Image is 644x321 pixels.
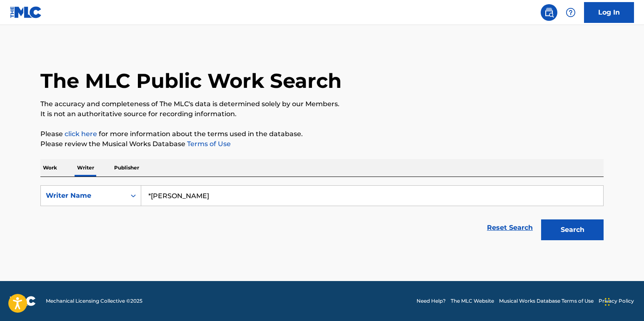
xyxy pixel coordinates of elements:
a: Log In [584,2,634,23]
p: It is not an authoritative source for recording information. [40,109,604,119]
img: MLC Logo [10,6,42,18]
img: logo [10,296,36,306]
p: Publisher [112,159,142,177]
h1: The MLC Public Work Search [40,68,342,93]
button: Search [541,219,604,240]
div: 聊天小组件 [602,281,644,321]
p: Work [40,159,60,177]
a: Need Help? [417,297,446,305]
img: help [566,7,576,17]
iframe: Chat Widget [602,281,644,321]
a: Public Search [541,4,557,21]
a: The MLC Website [451,297,494,305]
p: Please for more information about the terms used in the database. [40,129,604,139]
div: Help [562,4,579,21]
a: Musical Works Database Terms of Use [499,297,594,305]
div: Writer Name [46,191,121,201]
p: Please review the Musical Works Database [40,139,604,149]
form: Search Form [40,185,604,244]
a: Reset Search [483,219,537,237]
p: Writer [75,159,97,177]
img: search [544,7,554,17]
a: Privacy Policy [599,297,634,305]
span: Mechanical Licensing Collective © 2025 [46,297,142,305]
div: 拖动 [605,289,610,314]
a: Terms of Use [185,140,231,148]
a: click here [65,130,97,138]
p: The accuracy and completeness of The MLC's data is determined solely by our Members. [40,99,604,109]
